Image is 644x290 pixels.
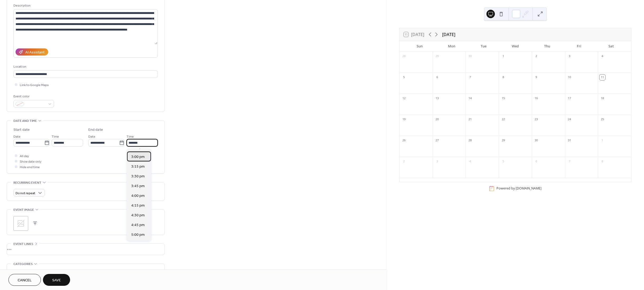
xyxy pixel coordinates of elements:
[20,82,49,88] span: Link to Google Maps
[131,203,145,208] span: 4:15 pm
[567,96,572,101] div: 17
[13,94,53,99] div: Event color
[496,186,541,191] div: Powered by
[131,183,145,189] span: 3:45 pm
[88,127,103,133] div: End date
[467,159,473,164] div: 4
[434,96,440,101] div: 13
[467,53,473,59] div: 30
[13,241,33,247] span: Event links
[25,50,45,55] div: AI Assistant
[500,138,506,143] div: 29
[533,159,539,164] div: 6
[13,134,21,139] span: Date
[404,41,436,52] div: Sun
[467,74,473,80] div: 7
[533,53,539,59] div: 2
[533,96,539,101] div: 16
[567,138,572,143] div: 31
[131,174,145,179] span: 3:30 pm
[599,96,605,101] div: 18
[13,3,157,8] div: Description
[434,159,440,164] div: 3
[16,48,48,56] button: AI Assistant
[131,164,145,169] span: 3:15 pm
[52,278,61,283] span: Save
[20,159,41,164] span: Show date only
[20,153,29,159] span: All day
[467,96,473,101] div: 14
[7,244,164,255] div: •••
[434,138,440,143] div: 27
[401,96,407,101] div: 12
[467,41,499,52] div: Tue
[401,138,407,143] div: 26
[131,154,145,160] span: 3:00 pm
[595,41,627,52] div: Sat
[500,74,506,80] div: 8
[434,53,440,59] div: 29
[500,117,506,122] div: 22
[434,117,440,122] div: 20
[533,74,539,80] div: 9
[567,117,572,122] div: 24
[599,74,605,80] div: 11
[18,278,32,283] span: Cancel
[401,117,407,122] div: 19
[442,31,455,38] div: [DATE]
[599,53,605,59] div: 4
[500,96,506,101] div: 15
[567,74,572,80] div: 10
[533,138,539,143] div: 30
[43,274,70,286] button: Save
[52,134,59,139] span: Time
[131,193,145,199] span: 4:00 pm
[126,134,134,139] span: Time
[20,164,40,170] span: Hide end time
[567,53,572,59] div: 3
[516,186,541,191] a: [DOMAIN_NAME]
[401,53,407,59] div: 28
[131,213,145,218] span: 4:30 pm
[499,41,531,52] div: Wed
[16,190,35,196] span: Do not repeat
[599,117,605,122] div: 25
[401,74,407,80] div: 5
[436,41,467,52] div: Mon
[599,159,605,164] div: 8
[434,74,440,80] div: 6
[531,41,563,52] div: Thu
[13,216,28,231] div: ;
[533,117,539,122] div: 23
[13,207,34,213] span: Event image
[467,117,473,122] div: 21
[13,261,33,267] span: Categories
[13,118,37,124] span: Date and time
[13,127,30,133] div: Start date
[500,53,506,59] div: 1
[8,274,41,286] button: Cancel
[131,222,145,228] span: 4:45 pm
[401,159,407,164] div: 2
[131,232,145,238] span: 5:00 pm
[13,64,157,69] div: Location
[467,138,473,143] div: 28
[500,159,506,164] div: 5
[567,159,572,164] div: 7
[13,180,41,186] span: Recurring event
[563,41,595,52] div: Fri
[599,138,605,143] div: 1
[88,134,95,139] span: Date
